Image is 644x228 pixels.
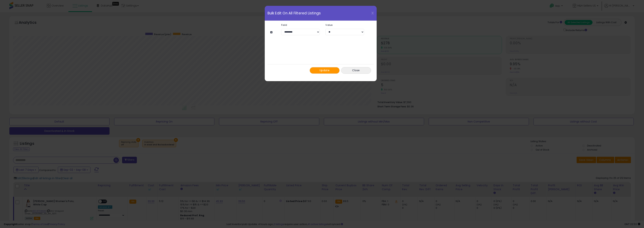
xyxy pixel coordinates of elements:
[268,11,321,15] span: Bulk Edit On All Filtered Listings
[278,24,323,26] label: Field
[320,68,329,72] span: Update
[371,10,374,16] span: X
[341,67,371,74] button: Close
[323,24,367,26] label: Value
